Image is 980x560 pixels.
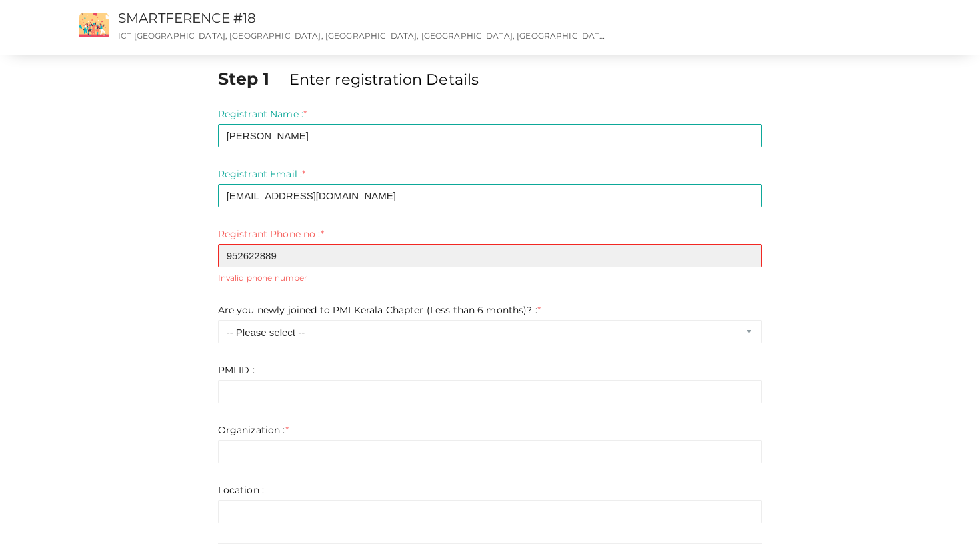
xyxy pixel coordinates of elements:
p: ICT [GEOGRAPHIC_DATA], [GEOGRAPHIC_DATA], [GEOGRAPHIC_DATA], [GEOGRAPHIC_DATA], [GEOGRAPHIC_DATA]... [118,30,608,41]
label: PMI ID : [218,363,255,377]
label: Registrant Email : [218,167,306,181]
input: Enter registrant email here. [218,184,763,207]
a: SMARTFERENCE #18 [118,10,256,26]
label: Step 1 [218,67,287,91]
small: Invalid phone number [218,272,763,283]
label: Organization : [218,423,289,437]
label: Are you newly joined to PMI Kerala Chapter (Less than 6 months)? : [218,303,541,317]
label: Registrant Name : [218,107,307,121]
label: Registrant Phone no : [218,227,324,241]
input: Enter registrant name here. [218,124,763,147]
img: event2.png [79,13,109,37]
label: Location : [218,483,264,497]
label: Enter registration Details [289,69,479,90]
input: Enter registrant phone no here. [218,244,763,267]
